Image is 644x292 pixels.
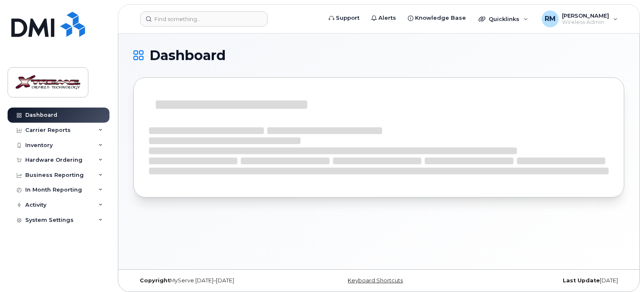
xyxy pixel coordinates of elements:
[140,277,170,284] strong: Copyright
[133,277,297,284] div: MyServe [DATE]–[DATE]
[149,49,226,62] span: Dashboard
[563,277,600,284] strong: Last Update
[460,277,624,284] div: [DATE]
[348,277,403,284] a: Keyboard Shortcuts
